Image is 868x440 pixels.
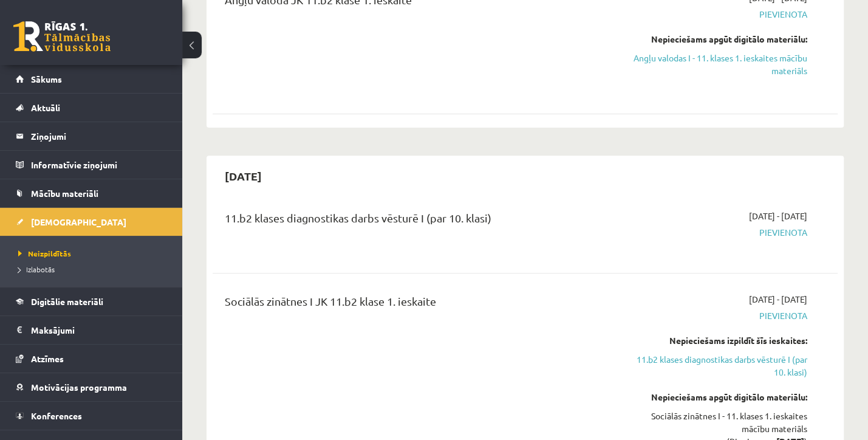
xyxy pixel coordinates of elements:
[16,94,167,122] a: Aktuāli
[16,208,167,236] a: [DEMOGRAPHIC_DATA]
[18,264,55,274] span: Izlabotās
[13,21,111,52] a: Rīgas 1. Tālmācības vidusskola
[625,391,807,404] div: Nepieciešams apgūt digitālo materiālu:
[625,8,807,21] span: Pievienota
[31,151,167,179] legend: Informatīvie ziņojumi
[16,179,167,207] a: Mācību materiāli
[31,296,103,307] span: Digitālie materiāli
[749,210,807,222] span: [DATE] - [DATE]
[31,188,98,199] span: Mācību materiāli
[225,210,607,232] div: 11.b2 klases diagnostikas darbs vēsturē I (par 10. klasi)
[16,402,167,430] a: Konferences
[625,309,807,322] span: Pievienota
[16,65,167,93] a: Sākums
[225,293,607,315] div: Sociālās zinātnes I JK 11.b2 klase 1. ieskaite
[31,102,60,113] span: Aktuāli
[31,74,62,84] span: Sākums
[31,122,167,150] legend: Ziņojumi
[18,249,71,258] span: Neizpildītās
[625,33,807,46] div: Nepieciešams apgūt digitālo materiālu:
[16,373,167,401] a: Motivācijas programma
[18,248,170,259] a: Neizpildītās
[31,216,126,227] span: [DEMOGRAPHIC_DATA]
[749,293,807,306] span: [DATE] - [DATE]
[213,162,274,190] h2: [DATE]
[625,52,807,77] a: Angļu valodas I - 11. klases 1. ieskaites mācību materiāls
[31,353,64,364] span: Atzīmes
[625,226,807,239] span: Pievienota
[18,264,170,275] a: Izlabotās
[625,353,807,379] a: 11.b2 klases diagnostikas darbs vēsturē I (par 10. klasi)
[16,122,167,150] a: Ziņojumi
[31,410,82,421] span: Konferences
[16,316,167,344] a: Maksājumi
[16,151,167,179] a: Informatīvie ziņojumi
[31,316,167,344] legend: Maksājumi
[31,382,127,393] span: Motivācijas programma
[16,345,167,373] a: Atzīmes
[625,334,807,347] div: Nepieciešams izpildīt šīs ieskaites:
[16,287,167,315] a: Digitālie materiāli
